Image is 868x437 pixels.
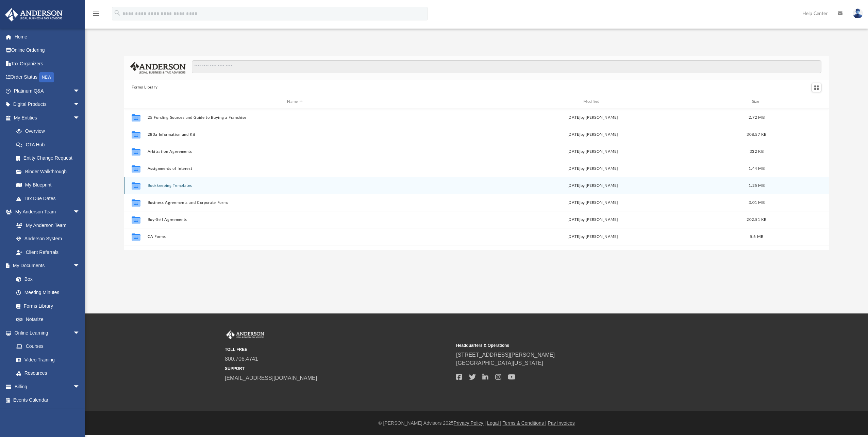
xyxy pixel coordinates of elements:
a: Forms Library [10,299,83,313]
span: arrow_drop_down [73,326,87,340]
div: [DATE] by [PERSON_NAME] [445,233,740,240]
input: Search files and folders [192,60,821,73]
a: Home [5,30,90,44]
a: Binder Walkthrough [10,165,90,178]
a: Platinum Q&Aarrow_drop_down [5,84,90,98]
div: Modified [445,99,740,105]
div: [DATE] by [PERSON_NAME] [445,216,740,223]
a: Video Training [10,353,83,367]
a: CTA Hub [10,138,90,151]
div: [DATE] by [PERSON_NAME] [445,131,740,137]
button: Arbitration Agreements [148,149,443,154]
small: Headquarters & Operations [456,342,683,349]
a: menu [92,13,100,18]
span: arrow_drop_down [73,259,87,273]
div: [DATE] by [PERSON_NAME] [445,199,740,206]
a: [GEOGRAPHIC_DATA][US_STATE] [456,360,543,366]
a: [STREET_ADDRESS][PERSON_NAME] [456,352,555,358]
a: Box [10,272,83,286]
div: id [773,99,821,105]
span: 202.51 KB [747,217,766,221]
div: [DATE] by [PERSON_NAME] [445,148,740,155]
button: Business Agreements and Corporate Forms [148,200,443,205]
a: Entity Change Request [10,151,90,165]
a: Pay Invoices [548,420,574,426]
span: arrow_drop_down [73,84,87,98]
a: 800.706.4741 [225,356,258,362]
img: Anderson Advisors Platinum Portal [3,8,65,21]
div: [DATE] by [PERSON_NAME] [445,165,740,172]
button: Buy-Sell Agreements [148,217,443,222]
span: arrow_drop_down [73,98,87,112]
img: User Pic [853,9,863,18]
a: Tax Due Dates [10,192,90,205]
a: Notarize [10,313,87,326]
button: 25 Funding Sources and Guide to Buying a Franchise [148,115,443,120]
a: Online Ordering [5,44,90,57]
div: NEW [39,72,54,82]
span: 332 KB [750,149,764,153]
a: Resources [10,367,87,380]
button: Bookkeeping Templates [148,183,443,188]
a: Tax Organizers [5,57,90,70]
div: grid [124,109,829,250]
a: Online Learningarrow_drop_down [5,326,87,340]
a: Anderson System [10,232,87,246]
a: My Documentsarrow_drop_down [5,259,87,273]
a: Meeting Minutes [10,286,87,300]
span: 308.57 KB [747,132,766,136]
span: arrow_drop_down [73,205,87,219]
a: Courses [10,340,87,353]
a: Billingarrow_drop_down [5,380,90,393]
div: © [PERSON_NAME] Advisors 2025 [85,420,868,427]
a: Terms & Conditions | [503,420,547,426]
a: [EMAIL_ADDRESS][DOMAIN_NAME] [225,375,317,381]
span: arrow_drop_down [73,380,87,394]
button: Forms Library [132,84,157,91]
a: Order StatusNEW [5,70,90,84]
div: Name [147,99,442,105]
a: My Blueprint [10,178,87,192]
button: 280a Information and Kit [148,132,443,137]
a: Events Calendar [5,393,90,407]
a: My Entitiesarrow_drop_down [5,111,90,125]
div: Size [743,99,770,105]
a: Overview [10,125,90,138]
a: Privacy Policy | [454,420,486,426]
span: 1.44 MB [749,166,765,170]
a: Legal | [487,420,501,426]
div: id [127,99,144,105]
button: CA Forms [148,234,443,239]
a: Client Referrals [10,245,87,259]
div: [DATE] by [PERSON_NAME] [445,114,740,120]
a: My Anderson Team [10,218,83,232]
img: Anderson Advisors Platinum Portal [225,330,266,339]
span: arrow_drop_down [73,111,87,125]
small: SUPPORT [225,366,451,372]
a: Digital Productsarrow_drop_down [5,98,90,111]
a: My Anderson Teamarrow_drop_down [5,205,87,219]
i: search [114,9,121,17]
button: Switch to Grid View [812,83,822,92]
button: Assignments of Interest [148,166,443,171]
i: menu [92,10,100,18]
div: [DATE] by [PERSON_NAME] [445,182,740,189]
small: TOLL FREE [225,346,451,353]
span: 3.01 MB [749,200,765,204]
span: 1.25 MB [749,183,765,187]
span: 2.72 MB [749,115,765,119]
span: 5.6 MB [750,234,764,238]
